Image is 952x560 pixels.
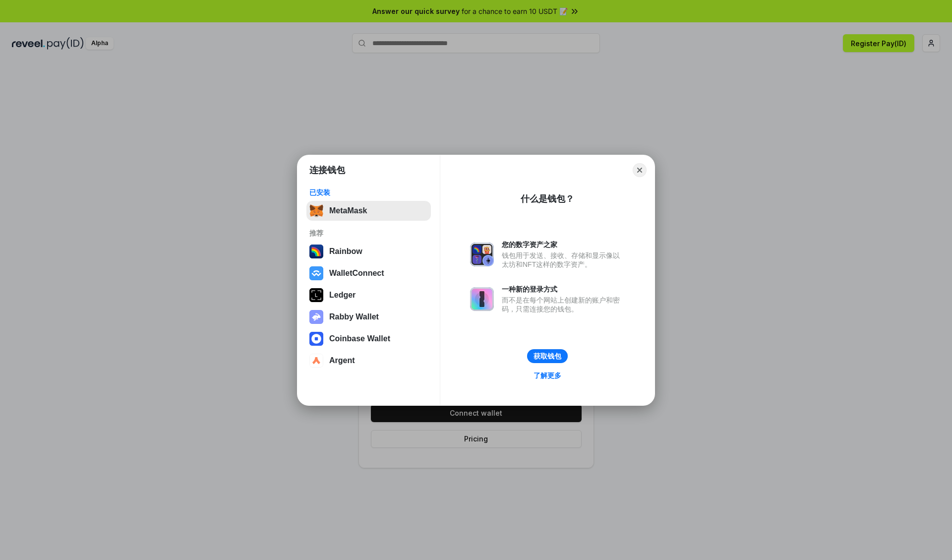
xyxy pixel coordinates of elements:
[306,242,431,261] button: Rainbow
[329,312,379,321] div: Rabby Wallet
[521,193,574,205] div: 什么是钱包？
[502,251,625,269] div: 钱包用于发送、接收、存储和显示像以太坊和NFT这样的数字资产。
[470,287,494,311] img: svg+xml,%3Csvg%20xmlns%3D%22http%3A%2F%2Fwww.w3.org%2F2000%2Fsvg%22%20fill%3D%22none%22%20viewBox...
[633,163,647,177] button: Close
[309,188,428,197] div: 已安装
[309,332,323,346] img: svg+xml,%3Csvg%20width%3D%2228%22%20height%3D%2228%22%20viewBox%3D%220%200%2028%2028%22%20fill%3D...
[309,229,428,238] div: 推荐
[306,307,431,327] button: Rabby Wallet
[329,291,356,300] div: Ledger
[329,356,355,365] div: Argent
[306,329,431,349] button: Coinbase Wallet
[306,351,431,371] button: Argent
[309,310,323,324] img: svg+xml,%3Csvg%20xmlns%3D%22http%3A%2F%2Fwww.w3.org%2F2000%2Fsvg%22%20fill%3D%22none%22%20viewBox...
[470,243,494,266] img: svg+xml,%3Csvg%20xmlns%3D%22http%3A%2F%2Fwww.w3.org%2F2000%2Fsvg%22%20fill%3D%22none%22%20viewBox...
[329,269,384,278] div: WalletConnect
[502,240,625,249] div: 您的数字资产之家
[502,285,625,294] div: 一种新的登录方式
[534,352,561,361] div: 获取钱包
[329,206,367,215] div: MetaMask
[329,334,390,343] div: Coinbase Wallet
[309,204,323,218] img: svg+xml,%3Csvg%20fill%3D%22none%22%20height%3D%2233%22%20viewBox%3D%220%200%2035%2033%22%20width%...
[309,354,323,368] img: svg+xml,%3Csvg%20width%3D%2228%22%20height%3D%2228%22%20viewBox%3D%220%200%2028%2028%22%20fill%3D...
[309,266,323,280] img: svg+xml,%3Csvg%20width%3D%2228%22%20height%3D%2228%22%20viewBox%3D%220%200%2028%2028%22%20fill%3D...
[329,247,362,256] div: Rainbow
[534,371,561,380] div: 了解更多
[527,349,568,363] button: 获取钱包
[306,285,431,305] button: Ledger
[306,263,431,283] button: WalletConnect
[309,288,323,302] img: svg+xml,%3Csvg%20xmlns%3D%22http%3A%2F%2Fwww.w3.org%2F2000%2Fsvg%22%20width%3D%2228%22%20height%3...
[528,369,567,382] a: 了解更多
[502,296,625,313] div: 而不是在每个网站上创建新的账户和密码，只需连接您的钱包。
[309,164,345,176] h1: 连接钱包
[306,201,431,221] button: MetaMask
[309,245,323,258] img: svg+xml,%3Csvg%20width%3D%22120%22%20height%3D%22120%22%20viewBox%3D%220%200%20120%20120%22%20fil...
